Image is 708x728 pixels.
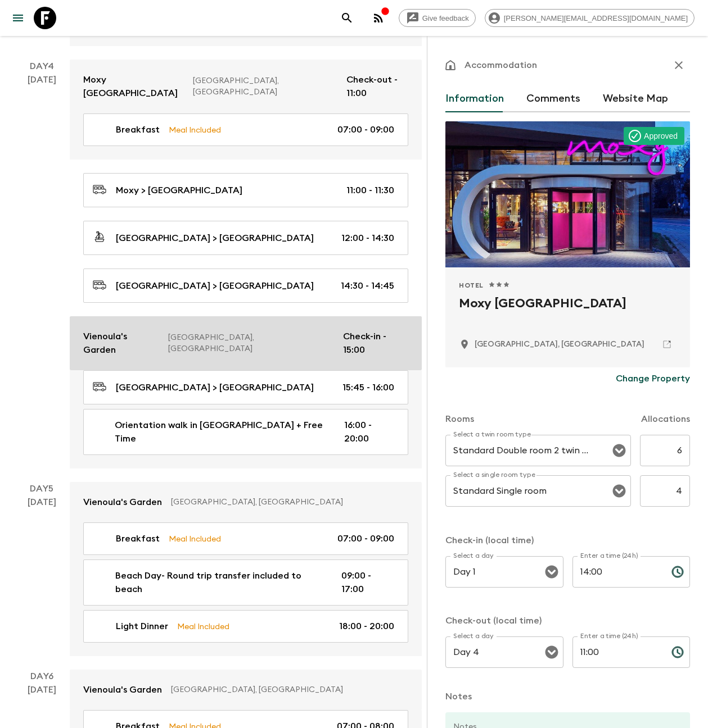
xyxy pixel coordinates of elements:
[116,620,168,633] p: Light Dinner
[13,482,70,495] p: Day 5
[445,690,690,703] p: Notes
[116,184,242,197] p: Moxy > [GEOGRAPHIC_DATA]
[83,522,408,555] a: BreakfastMeal Included07:00 - 09:00
[83,370,408,404] a: [GEOGRAPHIC_DATA] > [GEOGRAPHIC_DATA]15:45 - 16:00
[572,636,662,668] input: hh:mm
[459,294,677,330] h2: Moxy [GEOGRAPHIC_DATA]
[453,631,493,641] label: Select a day
[83,409,408,455] a: Orientation walk in [GEOGRAPHIC_DATA] + Free Time16:00 - 20:00
[580,631,638,641] label: Enter a time (24h)
[116,231,314,245] p: [GEOGRAPHIC_DATA] > [GEOGRAPHIC_DATA]
[341,231,394,245] p: 12:00 - 14:30
[399,9,476,27] a: Give feedback
[116,123,160,136] p: Breakfast
[28,495,56,656] div: [DATE]
[193,75,337,98] p: [GEOGRAPHIC_DATA], [GEOGRAPHIC_DATA]
[459,281,484,290] span: Hotel
[169,533,221,545] p: Meal Included
[83,495,162,509] p: Vienoula's Garden
[70,60,422,113] a: Moxy [GEOGRAPHIC_DATA][GEOGRAPHIC_DATA], [GEOGRAPHIC_DATA]Check-out - 11:00
[346,184,394,197] p: 11:00 - 11:30
[453,470,535,480] label: Select a single room type
[70,670,422,710] a: Vienoula's Garden[GEOGRAPHIC_DATA], [GEOGRAPHIC_DATA]
[116,381,314,394] p: [GEOGRAPHIC_DATA] > [GEOGRAPHIC_DATA]
[346,73,408,100] p: Check-out - 11:00
[7,7,29,29] button: menu
[70,316,422,370] a: Vienoula's Garden[GEOGRAPHIC_DATA], [GEOGRAPHIC_DATA]Check-in - 15:00
[171,684,399,695] p: [GEOGRAPHIC_DATA], [GEOGRAPHIC_DATA]
[171,497,399,508] p: [GEOGRAPHIC_DATA], [GEOGRAPHIC_DATA]
[83,683,162,697] p: Vienoula's Garden
[666,641,689,663] button: Choose time, selected time is 11:00 AM
[83,113,408,146] a: BreakfastMeal Included07:00 - 09:00
[603,85,668,112] button: Website Map
[83,269,408,303] a: [GEOGRAPHIC_DATA] > [GEOGRAPHIC_DATA]14:30 - 14:45
[475,339,644,350] p: Athens, Greece
[83,610,408,643] a: Light DinnerMeal Included18:00 - 20:00
[83,73,184,100] p: Moxy [GEOGRAPHIC_DATA]
[445,412,474,426] p: Rooms
[526,85,580,112] button: Comments
[344,418,394,445] p: 16:00 - 20:00
[341,569,394,596] p: 09:00 - 17:00
[641,412,690,426] p: Allocations
[544,564,560,580] button: Open
[453,551,493,561] label: Select a day
[116,279,314,293] p: [GEOGRAPHIC_DATA] > [GEOGRAPHIC_DATA]
[339,620,394,633] p: 18:00 - 20:00
[83,221,408,255] a: [GEOGRAPHIC_DATA] > [GEOGRAPHIC_DATA]12:00 - 14:30
[445,121,690,267] div: Photo of Moxy Athens City
[453,430,531,439] label: Select a twin room type
[13,670,70,683] p: Day 6
[611,443,627,458] button: Open
[13,60,70,73] p: Day 4
[416,14,475,22] span: Give feedback
[343,330,408,357] p: Check-in - 15:00
[580,551,638,561] label: Enter a time (24h)
[169,124,221,136] p: Meal Included
[666,561,689,583] button: Choose time, selected time is 2:00 PM
[616,372,690,385] p: Change Property
[498,14,694,22] span: [PERSON_NAME][EMAIL_ADDRESS][DOMAIN_NAME]
[465,58,537,72] p: Accommodation
[115,418,326,445] p: Orientation walk in [GEOGRAPHIC_DATA] + Free Time
[83,330,159,357] p: Vienoula's Garden
[445,614,690,627] p: Check-out (local time)
[28,73,56,468] div: [DATE]
[644,130,678,142] p: Approved
[115,569,323,596] p: Beach Day- Round trip transfer included to beach
[341,279,394,293] p: 14:30 - 14:45
[337,532,394,545] p: 07:00 - 09:00
[616,367,690,390] button: Change Property
[572,556,662,588] input: hh:mm
[83,173,408,207] a: Moxy > [GEOGRAPHIC_DATA]11:00 - 11:30
[116,532,160,545] p: Breakfast
[485,9,695,27] div: [PERSON_NAME][EMAIL_ADDRESS][DOMAIN_NAME]
[168,332,334,354] p: [GEOGRAPHIC_DATA], [GEOGRAPHIC_DATA]
[544,644,560,660] button: Open
[342,381,394,394] p: 15:45 - 16:00
[83,559,408,606] a: Beach Day- Round trip transfer included to beach09:00 - 17:00
[70,482,422,522] a: Vienoula's Garden[GEOGRAPHIC_DATA], [GEOGRAPHIC_DATA]
[445,534,690,547] p: Check-in (local time)
[337,123,394,136] p: 07:00 - 09:00
[611,483,627,499] button: Open
[445,85,504,112] button: Information
[177,620,229,633] p: Meal Included
[336,7,358,29] button: search adventures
